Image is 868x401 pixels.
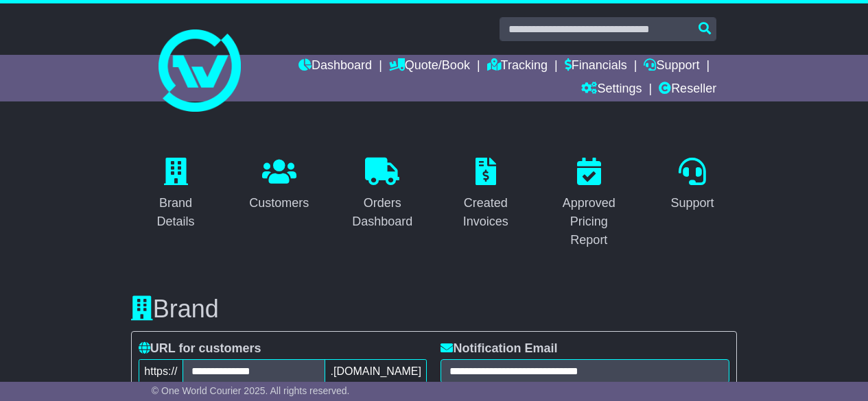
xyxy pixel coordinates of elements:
[325,359,427,383] span: .[DOMAIN_NAME]
[139,341,261,356] label: URL for customers
[544,153,634,254] a: Approved Pricing Report
[139,359,183,383] span: https://
[131,295,737,323] h3: Brand
[152,385,350,396] span: © One World Courier 2025. All rights reserved.
[565,55,627,78] a: Financials
[249,194,309,212] div: Customers
[450,194,522,231] div: Created Invoices
[441,153,531,236] a: Created Invoices
[553,194,625,250] div: Approved Pricing Report
[670,194,714,212] div: Support
[347,194,419,231] div: Orders Dashboard
[441,341,557,356] label: Notification Email
[661,153,723,217] a: Support
[644,55,699,78] a: Support
[140,194,212,231] div: Brand Details
[659,78,716,101] a: Reseller
[338,153,427,236] a: Orders Dashboard
[389,55,470,78] a: Quote/Book
[581,78,642,101] a: Settings
[298,55,372,78] a: Dashboard
[487,55,548,78] a: Tracking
